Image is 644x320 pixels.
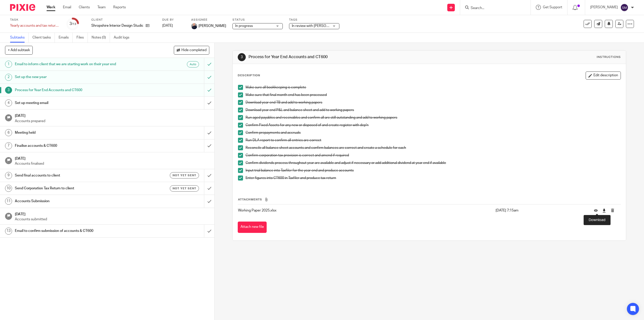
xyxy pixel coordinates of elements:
[10,18,60,22] label: Task
[69,21,76,27] div: 3
[15,112,210,118] h1: [DATE]
[5,74,12,81] div: 2
[249,54,440,60] h1: Process for Year End Accounts and CT600
[5,46,33,54] button: + Add subtask
[289,18,339,22] label: Tags
[292,24,341,28] span: In review with [PERSON_NAME]
[92,33,110,43] a: Notes (0)
[238,53,246,61] div: 3
[15,161,210,166] p: Accounts finalised
[5,61,12,68] div: 1
[15,129,138,136] h1: Meeting held
[76,33,88,43] a: Files
[246,123,620,128] p: Confirm Fixed Assets for any new or disposed of and create register with dep'n
[586,72,621,80] button: Edit description
[174,46,209,54] button: Hide completed
[15,172,138,179] h1: Send final accounts to client
[198,23,226,28] span: [PERSON_NAME]
[181,48,207,52] span: Hide completed
[15,86,138,94] h1: Process for Year End Accounts and CT600
[5,87,12,94] div: 3
[162,18,185,22] label: Due by
[114,33,133,43] a: Audit logs
[246,145,620,150] p: Reconcile all balance sheet accounts and confirm balances are correct and create a schedule for each
[5,99,12,106] div: 4
[91,18,156,22] label: Client
[232,18,283,22] label: Status
[10,4,35,11] img: Pixie
[5,228,12,235] div: 13
[113,5,126,10] a: Reports
[5,185,12,192] div: 10
[246,92,620,97] p: Make sure that final month end has been processed
[63,5,71,10] a: Email
[15,210,210,217] h1: [DATE]
[246,153,620,158] p: Confirm corporation tax provision is correct and amend if required
[10,33,29,43] a: Subtasks
[543,6,562,9] span: Get Support
[246,175,620,181] p: Enter figures into CT600 in Taxfiler and produce tax return
[15,73,138,81] h1: Set up the new year
[246,115,620,120] p: Run aged payables and receivables and confirm all are still outstanding and add to working papers
[32,33,55,43] a: Client tasks
[191,18,226,22] label: Assignee
[246,160,620,165] p: Confirm dividends process throughout year are available and adjust if necessary or add additional...
[238,74,260,78] p: Description
[238,198,262,201] span: Attachments
[246,85,620,90] p: Make sure all bookkeeping is complete
[72,23,76,25] small: /13
[246,138,620,143] p: Run DLA report to confirm all entries are correct
[238,222,267,233] button: Attach new file
[246,100,620,105] p: Download year end TB and add to working papers
[59,33,73,43] a: Emails
[5,129,12,136] div: 6
[15,227,138,235] h1: Email to confirm submission of accounts & CT600
[15,99,138,107] h1: Set up meeting email
[10,23,60,28] div: Yearly accounts and tax return (Ltd Co)
[5,172,12,179] div: 9
[97,5,106,10] a: Team
[15,185,138,192] h1: Send Corporation Tax Return to client
[246,168,620,173] p: Input trial balance into Taxfiler for the year end and produce accounts
[602,208,606,213] a: Download
[238,208,493,213] p: Working Paper 2025.xlsx
[597,55,621,59] div: Instructions
[15,142,138,150] h1: Finalise accounts & CT600
[47,5,55,10] a: Work
[5,142,12,149] div: 7
[162,24,173,27] span: [DATE]
[91,23,143,28] p: Shropshire Interior Design Studio Ltd
[191,23,197,29] img: IMG_8745-0021-copy.jpg
[173,186,196,191] span: Not yet sent
[470,6,515,11] input: Search
[15,217,210,222] p: Accounts submitted
[79,5,90,10] a: Clients
[620,4,628,12] img: svg%3E
[590,5,618,10] p: [PERSON_NAME]
[5,198,12,205] div: 11
[235,24,253,28] span: In progress
[15,119,210,124] p: Accounts prepared
[15,155,210,161] h1: [DATE]
[15,60,138,68] h1: Email to inform client that we are starting work on their year end
[15,197,138,205] h1: Accounts Submission
[187,61,199,67] div: Auto
[246,130,620,135] p: Confirm prepayments and accruals
[496,208,586,213] p: [DATE] 7:15am
[173,173,196,177] span: Not yet sent
[246,108,620,113] p: Download year end P&L and balance sheet and add to working papers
